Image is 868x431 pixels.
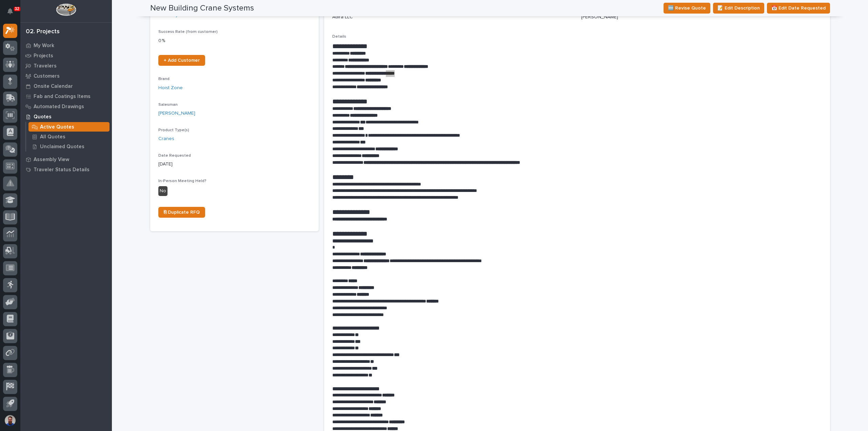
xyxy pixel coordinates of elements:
[158,179,206,183] span: In-Person Meeting Held?
[158,186,167,196] div: No
[581,14,618,21] p: [PERSON_NAME]
[34,53,53,59] p: Projects
[717,4,760,12] span: 📝 Edit Description
[3,4,17,18] button: Notifications
[40,134,65,140] p: All Quotes
[158,161,311,168] p: [DATE]
[40,124,74,130] p: Active Quotes
[20,164,112,175] a: Traveler Status Details
[158,37,311,44] p: 0 %
[26,122,112,132] a: Active Quotes
[771,4,826,12] span: 📅 Edit Date Requested
[150,3,254,13] h2: New Building Crane Systems
[34,167,90,173] p: Traveler Status Details
[3,413,17,428] button: users-avatar
[34,43,54,49] p: My Work
[767,3,830,14] button: 📅 Edit Date Requested
[34,157,69,163] p: Assembly View
[20,51,112,61] a: Projects
[20,101,112,112] a: Automated Drawings
[158,55,205,66] a: + Add Customer
[34,73,60,79] p: Customers
[20,81,112,91] a: Onsite Calendar
[164,58,200,63] span: + Add Customer
[56,3,76,16] img: Workspace Logo
[20,71,112,81] a: Customers
[332,14,353,21] p: Adira LLC
[332,35,346,39] span: Details
[34,114,52,120] p: Quotes
[34,63,57,69] p: Travelers
[26,28,60,36] div: 02. Projects
[20,91,112,101] a: Fab and Coatings Items
[15,6,19,11] p: 32
[164,210,200,215] span: ⎘ Duplicate RFQ
[158,77,170,81] span: Brand
[20,154,112,164] a: Assembly View
[158,207,205,218] a: ⎘ Duplicate RFQ
[40,144,84,150] p: Unclaimed Quotes
[713,3,764,14] button: 📝 Edit Description
[158,135,174,142] a: Cranes
[158,103,178,107] span: Salesman
[20,112,112,122] a: Quotes
[664,3,710,14] button: 🆕 Revise Quote
[26,142,112,151] a: Unclaimed Quotes
[158,110,195,117] a: [PERSON_NAME]
[34,94,91,100] p: Fab and Coatings Items
[158,154,191,158] span: Date Requested
[26,132,112,141] a: All Quotes
[34,83,73,90] p: Onsite Calendar
[8,8,17,19] div: Notifications32
[668,4,706,12] span: 🆕 Revise Quote
[158,128,189,132] span: Product Type(s)
[20,61,112,71] a: Travelers
[158,30,218,34] span: Success Rate (from customer)
[158,84,183,92] a: Hoist Zone
[34,104,84,110] p: Automated Drawings
[20,40,112,51] a: My Work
